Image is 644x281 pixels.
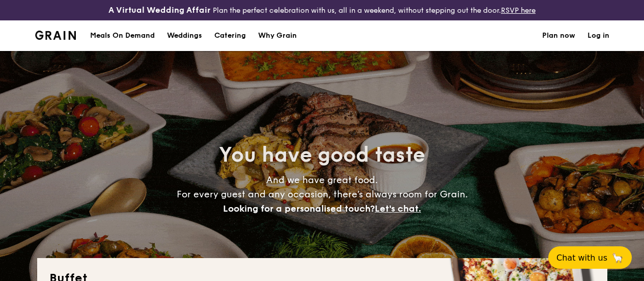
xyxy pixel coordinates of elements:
div: Plan the perfect celebration with us, all in a weekend, without stepping out the door. [107,4,537,16]
span: Chat with us [556,253,607,263]
span: 🦙 [611,252,624,264]
h4: A Virtual Wedding Affair [108,4,211,16]
a: Weddings [161,20,208,51]
button: Chat with us🦙 [548,246,632,269]
a: Why Grain [252,20,303,51]
span: And we have great food. For every guest and any occasion, there’s always room for Grain. [177,174,468,214]
div: Meals On Demand [90,20,155,51]
div: Weddings [167,20,202,51]
h1: Catering [214,20,246,51]
span: Let's chat. [375,203,421,214]
a: Plan now [542,20,575,51]
a: Logotype [35,31,76,40]
img: Grain [35,31,76,40]
div: Why Grain [258,20,297,51]
a: Log in [587,20,609,51]
a: Meals On Demand [84,20,161,51]
span: Looking for a personalised touch? [223,203,375,214]
a: Catering [208,20,252,51]
a: RSVP here [501,6,536,15]
span: You have good taste [219,143,425,167]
